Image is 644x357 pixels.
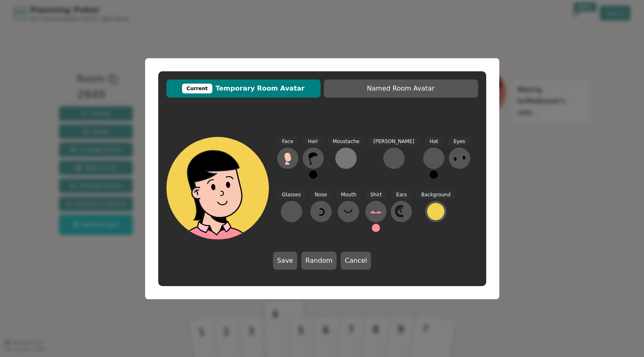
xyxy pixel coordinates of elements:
[277,190,306,200] span: Glasses
[328,84,474,93] span: Named Room Avatar
[324,80,478,98] button: Named Room Avatar
[369,137,419,146] span: [PERSON_NAME]
[391,190,412,200] span: Ears
[416,190,455,200] span: Background
[448,137,470,146] span: Eyes
[277,137,298,146] span: Face
[425,137,443,146] span: Hat
[301,252,337,270] button: Random
[182,84,212,93] div: Current
[166,80,321,98] button: CurrentTemporary Room Avatar
[328,137,364,146] span: Moustache
[341,252,371,270] button: Cancel
[303,137,323,146] span: Hair
[365,190,387,200] span: Shirt
[310,190,332,200] span: Nose
[171,84,316,93] span: Temporary Room Avatar
[273,252,297,270] button: Save
[336,190,362,200] span: Mouth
